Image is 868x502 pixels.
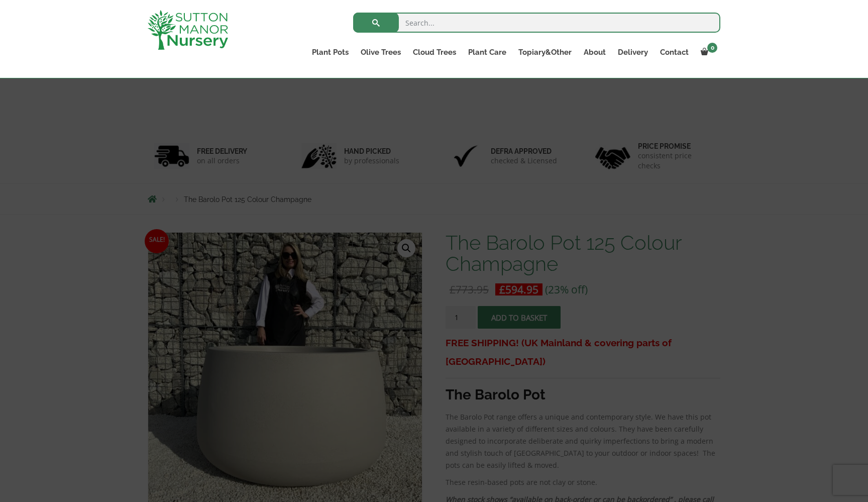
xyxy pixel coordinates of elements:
a: Topiary&Other [512,45,578,59]
a: Plant Pots [306,45,355,59]
a: Delivery [612,45,654,59]
a: Cloud Trees [407,45,462,59]
a: About [578,45,612,59]
a: 0 [695,45,720,59]
img: logo [148,10,228,50]
input: Search... [353,13,720,33]
a: Plant Care [462,45,512,59]
a: Contact [654,45,695,59]
a: Olive Trees [355,45,407,59]
span: 0 [707,43,717,53]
